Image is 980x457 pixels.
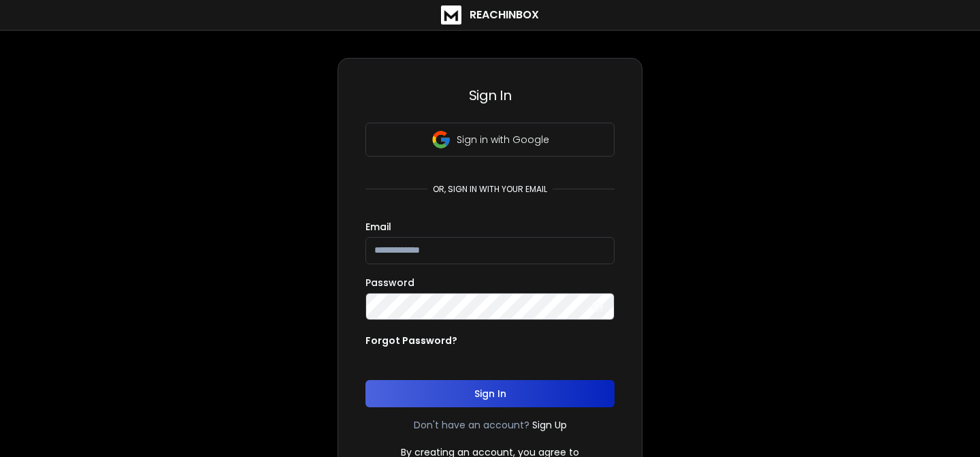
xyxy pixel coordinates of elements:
a: Sign Up [532,418,567,432]
label: Password [365,278,414,287]
a: ReachInbox [441,5,539,25]
p: Forgot Password? [365,334,457,347]
h3: Sign In [365,86,615,105]
img: logo [441,5,461,25]
label: Email [365,222,391,232]
button: Sign in with Google [365,123,615,157]
p: or, sign in with your email [427,184,553,195]
h1: ReachInbox [470,7,539,23]
p: Sign in with Google [457,133,549,146]
p: Don't have an account? [414,418,529,432]
button: Sign In [365,380,615,407]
